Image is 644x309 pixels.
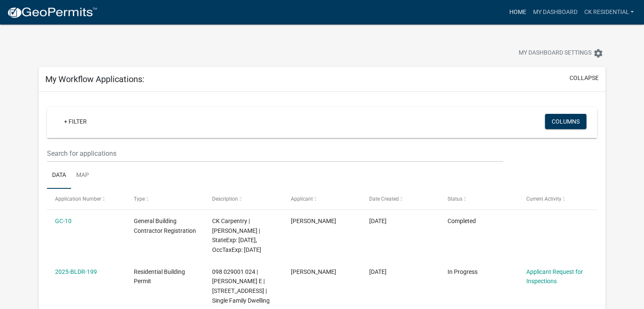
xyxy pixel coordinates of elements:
datatable-header-cell: Applicant [282,189,361,209]
a: + Filter [57,114,94,129]
span: CK Carpentry | Thomas Gibson | StateExp: 06/30/2026, OccTaxExp: 12/31/2025 [212,218,261,253]
a: Home [506,4,529,20]
span: Applicant [291,196,313,202]
datatable-header-cell: Status [439,189,518,209]
datatable-header-cell: Current Activity [518,189,597,209]
a: Data [47,162,71,189]
datatable-header-cell: Date Created [361,189,439,209]
input: Search for applications [47,145,503,162]
span: Residential Building Permit [134,268,185,285]
span: Type [134,196,145,202]
button: collapse [569,74,599,83]
span: Status [448,196,462,202]
span: My Dashboard Settings [519,48,591,58]
span: 06/25/2025 [369,218,387,224]
button: My Dashboard Settingssettings [512,45,610,61]
datatable-header-cell: Description [204,189,282,209]
span: Kathleen Gibson [291,268,336,275]
button: Columns [545,114,586,129]
a: CK Residential [580,4,637,20]
span: Completed [448,218,476,224]
a: Map [71,162,94,189]
span: Application Number [55,196,101,202]
i: settings [593,48,603,58]
datatable-header-cell: Application Number [47,189,125,209]
h5: My Workflow Applications: [45,74,144,84]
span: General Building Contractor Registration [134,218,196,234]
span: Current Activity [526,196,561,202]
span: Description [212,196,238,202]
span: In Progress [448,268,478,275]
a: My Dashboard [529,4,580,20]
span: Kathleen Gibson [291,218,336,224]
span: Date Created [369,196,399,202]
span: 06/25/2025 [369,268,387,275]
a: 2025-BLDR-199 [55,268,97,275]
a: GC-10 [55,218,72,224]
datatable-header-cell: Type [125,189,204,209]
a: Applicant Request for Inspections [526,268,583,285]
span: 098 029001 024 | FOSTER MARVIN E | 144 HARMONY BAY DR | Single Family Dwelling [212,268,270,304]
